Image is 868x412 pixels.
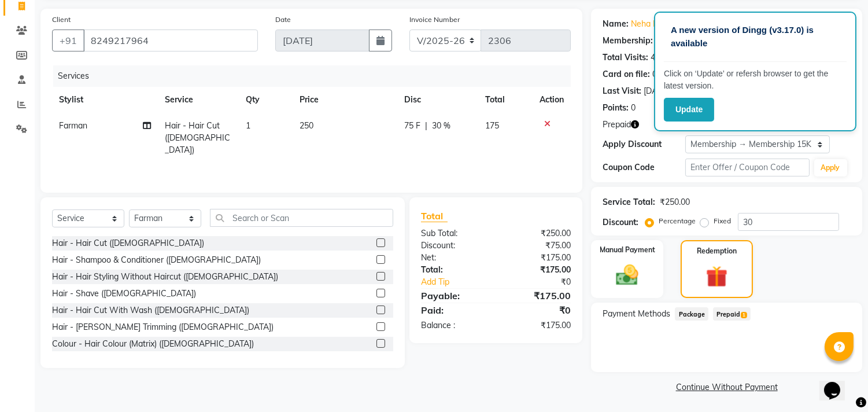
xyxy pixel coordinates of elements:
[631,18,692,30] a: Neha Mam B-31
[275,14,291,25] label: Date
[652,68,657,80] div: 0
[83,30,258,51] input: Search by Name/Mobile/Email/Code
[496,319,580,332] div: ₹175.00
[52,338,254,350] div: Colour - Hair Colour (Matrix) ([DEMOGRAPHIC_DATA])
[52,14,71,25] label: Client
[412,264,496,276] div: Total:
[603,196,655,208] div: Service Total:
[300,120,313,131] span: 250
[52,304,249,317] div: Hair - Hair Cut With Wash ([DEMOGRAPHIC_DATA])
[603,102,629,114] div: Points:
[651,51,660,64] div: 47
[496,289,580,303] div: ₹175.00
[158,87,239,113] th: Service
[210,209,393,227] input: Search or Scan
[412,319,496,332] div: Balance :
[675,307,708,321] span: Package
[603,119,631,131] span: Prepaid
[412,303,496,317] div: Paid:
[741,312,747,319] span: 1
[485,120,499,131] span: 175
[699,263,734,290] img: _gift.svg
[593,381,860,393] a: Continue Without Payment
[425,120,427,132] span: |
[819,366,856,400] iframe: chat widget
[533,87,571,113] th: Action
[603,35,653,47] div: Membership:
[496,303,580,317] div: ₹0
[52,288,196,300] div: Hair - Shave ([DEMOGRAPHIC_DATA])
[603,85,641,97] div: Last Visit:
[412,252,496,264] div: Net:
[412,276,510,288] a: Add Tip
[412,227,496,240] div: Sub Total:
[603,18,629,30] div: Name:
[496,252,580,264] div: ₹175.00
[603,161,685,174] div: Coupon Code
[52,271,278,283] div: Hair - Hair Styling Without Haircut ([DEMOGRAPHIC_DATA])
[478,87,533,113] th: Total
[409,14,460,25] label: Invoice Number
[239,87,293,113] th: Qty
[496,264,580,276] div: ₹175.00
[603,138,685,150] div: Apply Discount
[246,120,250,131] span: 1
[52,30,84,51] button: +91
[52,87,158,113] th: Stylist
[510,276,580,288] div: ₹0
[600,245,655,255] label: Manual Payment
[603,51,648,64] div: Total Visits:
[165,120,230,155] span: Hair - Hair Cut ([DEMOGRAPHIC_DATA])
[697,246,737,256] label: Redemption
[412,289,496,303] div: Payable:
[814,159,847,176] button: Apply
[404,120,420,132] span: 75 F
[659,216,696,226] label: Percentage
[421,210,448,222] span: Total
[644,85,668,97] div: [DATE]
[432,120,450,132] span: 30 %
[660,196,690,208] div: ₹250.00
[714,216,731,226] label: Fixed
[671,24,840,50] p: A new version of Dingg (v3.17.0) is available
[603,308,670,320] span: Payment Methods
[53,65,579,87] div: Services
[52,254,261,266] div: Hair - Shampoo & Conditioner ([DEMOGRAPHIC_DATA])
[496,240,580,252] div: ₹75.00
[293,87,397,113] th: Price
[397,87,478,113] th: Disc
[59,120,87,131] span: Farman
[713,307,751,321] span: Prepaid
[631,102,636,114] div: 0
[496,227,580,240] div: ₹250.00
[664,68,847,92] p: Click on ‘Update’ or refersh browser to get the latest version.
[412,240,496,252] div: Discount:
[603,216,638,229] div: Discount:
[685,159,809,176] input: Enter Offer / Coupon Code
[664,98,714,122] button: Update
[603,68,650,80] div: Card on file:
[52,237,204,249] div: Hair - Hair Cut ([DEMOGRAPHIC_DATA])
[52,321,274,333] div: Hair - [PERSON_NAME] Trimming ([DEMOGRAPHIC_DATA])
[609,262,645,288] img: _cash.svg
